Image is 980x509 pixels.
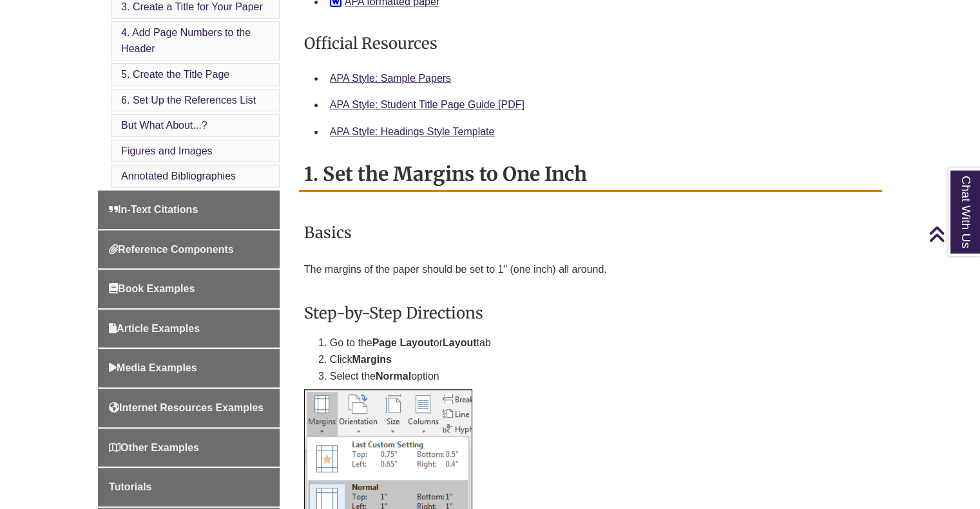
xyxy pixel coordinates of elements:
[109,204,198,215] span: In-Text Citations
[330,99,524,110] a: APA Style: Student Title Page Guide [PDF]
[299,158,882,192] h2: 1. Set the Margins to One Inch
[109,402,264,413] span: Internet Resources Examples
[330,73,451,84] a: APA Style: Sample Papers
[376,371,411,382] strong: Normal
[330,368,877,385] li: Select the option
[928,225,977,243] a: Back to Top
[98,468,280,506] a: Tutorials
[121,145,212,156] a: Figures and Images
[109,362,197,373] span: Media Examples
[109,244,234,255] span: Reference Components
[121,27,251,55] a: 4. Add Page Numbers to the Header
[109,442,199,453] span: Other Examples
[98,429,280,467] a: Other Examples
[98,190,280,229] a: In-Text Citations
[352,354,391,365] strong: Margins
[121,69,229,80] a: 5. Create the Title Page
[98,270,280,308] a: Book Examples
[304,254,877,285] p: The margins of the paper should be set to 1" (one inch) all around.
[121,120,207,131] a: But What About...?
[109,283,195,294] span: Book Examples
[121,95,256,106] a: 6. Set Up the References List
[304,298,877,328] h3: Step-by-Step Directions
[304,28,877,59] h3: Official Resources
[109,481,151,492] span: Tutorials
[98,310,280,348] a: Article Examples
[372,337,434,348] strong: Page Layout
[109,323,200,334] span: Article Examples
[98,230,280,269] a: Reference Components
[330,126,495,137] a: APA Style: Headings Style Template
[330,351,877,368] li: Click
[98,389,280,427] a: Internet Resources Examples
[443,337,476,348] strong: Layout
[304,217,877,248] h3: Basics
[121,171,236,181] a: Annotated Bibliographies
[330,335,877,351] li: Go to the or tab
[98,349,280,387] a: Media Examples
[121,1,263,12] a: 3. Create a Title for Your Paper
